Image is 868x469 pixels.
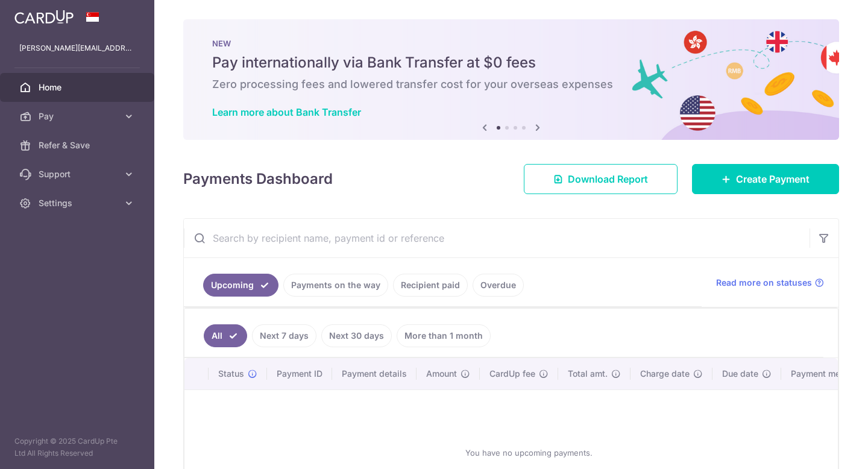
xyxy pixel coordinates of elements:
h6: Zero processing fees and lowered transfer cost for your overseas expenses [212,77,810,92]
th: Payment ID [267,358,332,389]
a: Recipient paid [393,274,468,297]
a: Download Report [524,164,678,194]
a: Overdue [473,274,524,297]
span: CardUp fee [489,368,535,380]
span: Download Report [568,172,648,186]
span: Status [218,368,244,380]
a: All [204,324,247,347]
a: Upcoming [203,274,278,297]
span: Home [39,81,118,93]
p: NEW [212,39,810,48]
img: CardUp [14,10,74,24]
span: Total amt. [568,368,608,380]
span: Create Payment [736,172,810,186]
span: Refer & Save [39,139,118,151]
span: Settings [39,197,118,209]
img: Bank transfer banner [183,19,839,140]
span: Due date [722,368,758,380]
input: Search by recipient name, payment id or reference [184,219,810,257]
th: Payment details [332,358,417,389]
span: Read more on statuses [716,277,812,289]
span: Amount [426,368,457,380]
h5: Pay internationally via Bank Transfer at $0 fees [212,53,810,72]
a: Payments on the way [283,274,388,297]
a: Next 30 days [321,324,392,347]
h4: Payments Dashboard [183,168,333,190]
span: Support [39,168,118,180]
span: Charge date [640,368,690,380]
a: Next 7 days [252,324,316,347]
a: More than 1 month [397,324,491,347]
a: Read more on statuses [716,277,824,289]
a: Create Payment [692,164,839,194]
a: Learn more about Bank Transfer [212,106,361,118]
p: [PERSON_NAME][EMAIL_ADDRESS][DOMAIN_NAME] [19,42,135,54]
span: Pay [39,110,118,122]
